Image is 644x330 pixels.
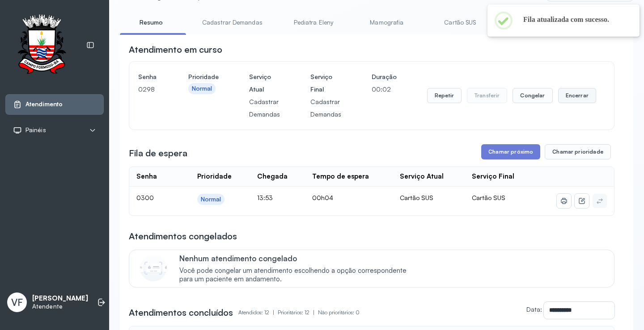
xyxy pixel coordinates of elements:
div: Serviço Final [472,172,514,181]
h4: Serviço Final [310,71,341,96]
p: Prioritários: 12 [278,306,318,319]
button: Transferir [467,88,508,103]
a: Resumo [120,15,182,30]
div: Prioridade [197,172,232,181]
a: Mamografia [356,15,418,30]
label: Data: [526,305,542,313]
span: 00h04 [312,194,333,201]
h4: Duração [372,71,397,83]
a: Atendimento [13,100,96,109]
h3: Atendimentos congelados [129,230,237,242]
button: Congelar [513,88,552,103]
p: Cadastrar Demandas [249,96,280,121]
p: 0298 [138,83,158,96]
a: Cadastrar Demandas [193,15,271,30]
h3: Atendimento em curso [129,43,222,56]
p: Cadastrar Demandas [310,96,341,121]
button: Chamar prioridade [545,144,611,159]
h2: Fila atualizada com sucesso. [523,15,625,24]
a: Cartão SUS [429,15,491,30]
span: 0300 [136,194,154,201]
span: | [313,309,314,316]
div: Senha [136,172,157,181]
button: Chamar próximo [481,144,540,159]
p: Não prioritários: 0 [318,306,360,319]
p: Nenhum atendimento congelado [179,254,416,263]
div: Tempo de espera [312,172,369,181]
div: Serviço Atual [400,172,444,181]
a: Pediatra Eleny [282,15,345,30]
span: Você pode congelar um atendimento escolhendo a opção correspondente para um paciente em andamento. [179,267,416,284]
div: Normal [201,196,221,203]
span: | [273,309,274,316]
h4: Serviço Atual [249,71,280,96]
h3: Atendimentos concluídos [129,306,233,319]
h3: Fila de espera [129,147,187,159]
h4: Senha [138,71,158,83]
div: Chegada [257,172,288,181]
p: Atendidos: 12 [238,306,278,319]
div: Cartão SUS [400,194,457,202]
button: Repetir [427,88,462,103]
p: Atendente [32,303,88,310]
button: Encerrar [558,88,596,103]
img: Logotipo do estabelecimento [9,14,74,76]
h4: Prioridade [188,71,219,83]
span: 13:53 [257,194,273,201]
span: Painéis [25,126,46,134]
p: [PERSON_NAME] [32,294,88,303]
span: Cartão SUS [472,194,505,201]
p: 00:02 [372,83,397,96]
div: Normal [192,85,212,92]
img: Imagem de CalloutCard [140,255,167,281]
span: Atendimento [25,100,63,108]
